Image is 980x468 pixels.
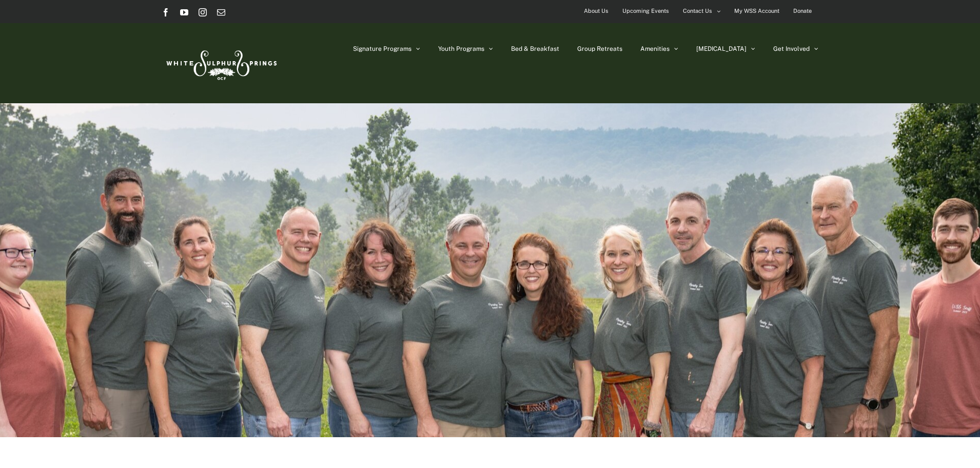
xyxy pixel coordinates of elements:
span: Group Retreats [577,46,622,52]
span: Get Involved [773,46,810,52]
span: About Us [584,4,609,18]
a: Facebook [162,8,170,16]
nav: Main Menu [353,23,818,74]
span: My WSS Account [734,4,779,18]
img: White Sulphur Springs Logo [162,39,280,87]
span: Amenities [640,46,670,52]
a: YouTube [180,8,188,16]
a: Instagram [199,8,207,16]
span: Bed & Breakfast [511,46,559,52]
a: Amenities [640,23,678,74]
span: Youth Programs [438,46,484,52]
span: Contact Us [683,4,712,18]
a: Bed & Breakfast [511,23,559,74]
a: Group Retreats [577,23,622,74]
a: [MEDICAL_DATA] [696,23,755,74]
span: Signature Programs [353,46,411,52]
a: Youth Programs [438,23,493,74]
span: [MEDICAL_DATA] [696,46,747,52]
a: Signature Programs [353,23,420,74]
a: Email [217,8,225,16]
span: Donate [793,4,812,18]
span: Upcoming Events [622,4,669,18]
a: Get Involved [773,23,818,74]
